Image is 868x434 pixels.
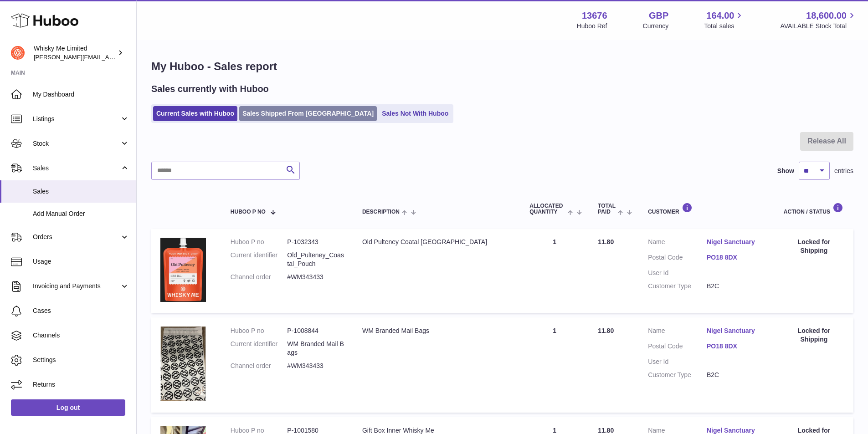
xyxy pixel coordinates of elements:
a: Log out [11,399,125,416]
div: Whisky Me Limited [34,44,116,61]
div: Customer [648,203,765,215]
span: Invoicing and Payments [33,282,120,291]
span: Sales [33,164,120,173]
h2: Sales currently with Huboo [151,83,269,95]
span: [PERSON_NAME][EMAIL_ADDRESS][DOMAIN_NAME] [34,53,183,61]
dd: Old_Pulteney_Coastal_Pouch [287,251,344,268]
span: My Dashboard [33,90,129,99]
dd: #WM343433 [287,273,344,281]
div: WM Branded Mail Bags [362,327,511,335]
span: 11.80 [598,327,614,334]
dd: B2C [707,371,765,379]
dt: Postal Code [648,342,707,353]
dd: #WM343433 [287,362,344,370]
span: 11.80 [598,238,614,245]
span: entries [834,167,853,175]
strong: 13676 [582,10,607,22]
span: Sales [33,187,129,196]
a: Nigel Sanctuary [707,238,765,246]
span: Channels [33,331,129,340]
a: 18,600.00 AVAILABLE Stock Total [780,10,857,31]
label: Show [777,167,794,175]
span: Description [362,209,400,215]
a: PO18 8DX [707,253,765,262]
dt: Current identifier [231,340,288,357]
dt: Current identifier [231,251,288,268]
dt: Customer Type [648,371,707,379]
div: Huboo Ref [577,22,607,31]
span: Returns [33,380,129,389]
div: Action / Status [784,203,844,215]
span: Listings [33,115,120,123]
dt: Channel order [231,362,288,370]
td: 1 [520,229,589,313]
span: Usage [33,257,129,266]
span: Total paid [598,203,616,215]
dd: B2C [707,282,765,291]
a: PO18 8DX [707,342,765,351]
span: Orders [33,233,120,241]
dd: WM Branded Mail Bags [287,340,344,357]
dt: Customer Type [648,282,707,291]
span: 18,600.00 [806,10,847,22]
dt: User Id [648,269,707,277]
dt: Name [648,238,707,249]
span: Huboo P no [231,209,266,215]
a: Sales Not With Huboo [379,106,452,121]
span: AVAILABLE Stock Total [780,22,857,31]
div: Currency [643,22,669,31]
dt: Huboo P no [231,327,288,335]
a: Sales Shipped From [GEOGRAPHIC_DATA] [239,106,377,121]
dt: Name [648,327,707,337]
img: frances@whiskyshop.com [11,46,25,60]
div: Locked for Shipping [784,327,844,344]
dt: Postal Code [648,253,707,264]
dt: User Id [648,357,707,366]
span: 164.00 [706,10,734,22]
img: 1739541345.jpg [160,238,206,301]
span: Settings [33,356,129,364]
td: 1 [520,317,589,413]
span: Add Manual Order [33,209,129,218]
dt: Channel order [231,273,288,281]
span: ALLOCATED Quantity [529,203,565,215]
div: Old Pulteney Coatal [GEOGRAPHIC_DATA] [362,238,511,246]
span: Cases [33,306,129,315]
strong: GBP [649,10,668,22]
span: 11.80 [598,427,614,434]
a: Nigel Sanctuary [707,327,765,335]
a: 164.00 Total sales [704,10,745,31]
img: 1725358317.png [160,327,206,401]
a: Current Sales with Huboo [153,106,237,121]
dd: P-1032343 [287,238,344,246]
h1: My Huboo - Sales report [151,59,853,74]
span: Stock [33,139,120,148]
dd: P-1008844 [287,327,344,335]
dt: Huboo P no [231,238,288,246]
span: Total sales [704,22,745,31]
div: Locked for Shipping [784,238,844,255]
